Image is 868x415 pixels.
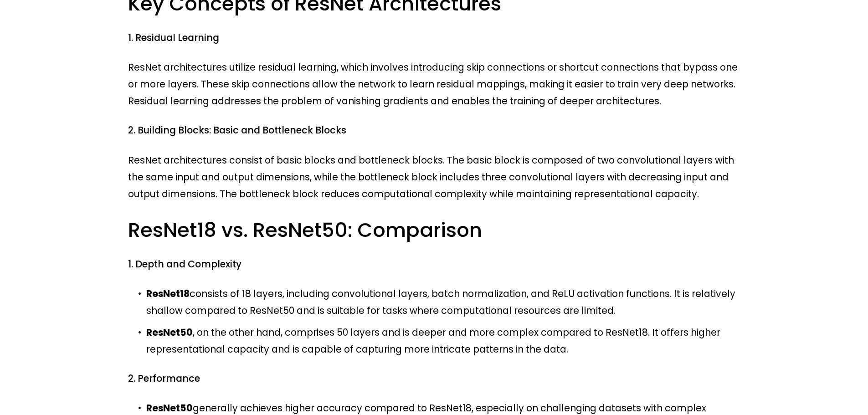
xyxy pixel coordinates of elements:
[146,324,740,358] p: , on the other hand, comprises 50 layers and is deeper and more complex compared to ResNet18. It ...
[146,326,193,339] strong: ResNet50
[128,372,740,385] h4: 2. Performance
[128,258,740,271] h4: 1. Depth and Complexity
[146,287,190,300] strong: ResNet18
[128,124,740,137] h4: 2. Building Blocks: Basic and Bottleneck Blocks
[128,59,740,109] p: ResNet architectures utilize residual learning, which involves introducing skip connections or sh...
[128,152,740,202] p: ResNet architectures consist of basic blocks and bottleneck blocks. The basic block is composed o...
[146,285,740,319] p: consists of 18 layers, including convolutional layers, batch normalization, and ReLU activation f...
[128,217,740,243] h3: ResNet18 vs. ResNet50: Comparison
[128,31,740,45] h4: 1. Residual Learning
[146,401,193,415] strong: ResNet50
